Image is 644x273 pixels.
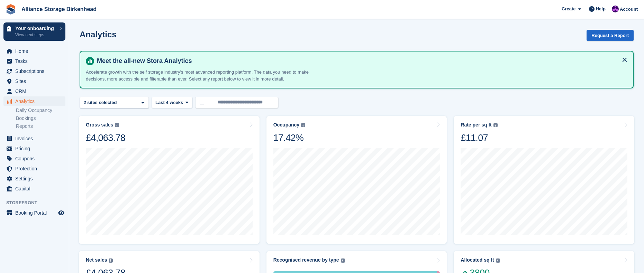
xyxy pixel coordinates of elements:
a: Your onboarding View next steps [3,22,65,41]
div: Net sales [86,257,107,263]
span: Coupons [15,154,57,163]
p: View next steps [15,32,56,38]
span: Create [562,6,575,12]
span: Sites [15,76,57,86]
span: Pricing [15,144,57,153]
a: menu [3,154,65,163]
a: menu [3,66,65,76]
img: icon-info-grey-7440780725fd019a000dd9b08b2336e03edf1995a4989e88bcd33f0948082b44.svg [493,123,498,127]
a: menu [3,184,65,194]
a: Daily Occupancy [16,107,65,114]
span: Subscriptions [15,66,57,76]
a: menu [3,46,65,56]
div: 2 sites selected [82,99,119,106]
a: menu [3,134,65,143]
a: menu [3,86,65,96]
p: Your onboarding [15,26,56,31]
a: menu [3,208,65,218]
span: Capital [15,184,57,194]
span: Last 4 weeks [155,99,183,106]
span: Invoices [15,134,57,143]
div: £4,063.78 [86,132,125,144]
div: Rate per sq ft [461,122,491,128]
img: icon-info-grey-7440780725fd019a000dd9b08b2336e03edf1995a4989e88bcd33f0948082b44.svg [301,123,305,127]
h4: Meet the all-new Stora Analytics [94,57,627,65]
span: Analytics [15,96,57,106]
img: icon-info-grey-7440780725fd019a000dd9b08b2336e03edf1995a4989e88bcd33f0948082b44.svg [115,123,119,127]
a: menu [3,174,65,183]
a: menu [3,56,65,66]
a: menu [3,164,65,173]
span: Booking Portal [15,208,57,218]
a: Bookings [16,115,65,122]
img: icon-info-grey-7440780725fd019a000dd9b08b2336e03edf1995a4989e88bcd33f0948082b44.svg [496,258,500,263]
span: Tasks [15,56,57,66]
button: Request a Report [587,30,634,41]
div: Recognised revenue by type [273,257,339,263]
a: menu [3,96,65,106]
img: icon-info-grey-7440780725fd019a000dd9b08b2336e03edf1995a4989e88bcd33f0948082b44.svg [109,258,113,263]
a: Alliance Storage Birkenhead [19,3,99,15]
div: Allocated sq ft [461,257,494,263]
a: Reports [16,123,65,130]
a: Preview store [57,209,65,217]
span: Storefront [6,199,69,206]
span: Home [15,46,57,56]
p: Accelerate growth with the self storage industry's most advanced reporting platform. The data you... [86,69,328,82]
span: Settings [15,174,57,183]
span: Help [596,6,606,12]
div: Occupancy [273,122,299,128]
div: £11.07 [461,132,497,144]
span: CRM [15,86,57,96]
img: stora-icon-8386f47178a22dfd0bd8f6a31ec36ba5ce8667c1dd55bd0f319d3a0aa187defe.svg [6,4,16,15]
button: Last 4 weeks [152,97,192,108]
span: Account [620,6,638,13]
img: icon-info-grey-7440780725fd019a000dd9b08b2336e03edf1995a4989e88bcd33f0948082b44.svg [341,258,345,263]
div: 17.42% [273,132,305,144]
img: Romilly Norton [612,6,619,12]
div: Gross sales [86,122,113,128]
span: Protection [15,164,57,173]
h2: Analytics [80,30,117,39]
a: menu [3,76,65,86]
a: menu [3,144,65,153]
